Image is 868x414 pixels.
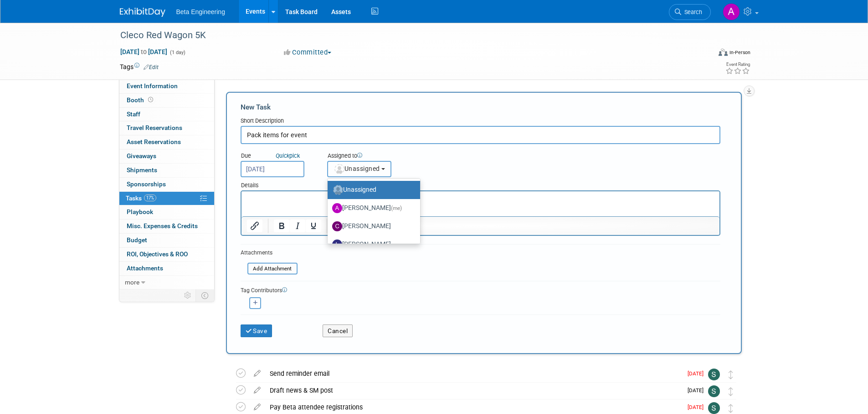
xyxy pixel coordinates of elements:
a: Shipments [119,164,214,177]
span: Tasks [126,195,156,202]
span: [DATE] [688,370,708,377]
div: Tag Contributors [241,285,720,294]
span: Misc. Expenses & Credits [127,222,198,229]
div: Event Format [657,47,751,61]
span: [DATE] [688,404,708,410]
img: Unassigned-User-Icon.png [333,185,343,195]
img: C.jpg [332,221,342,231]
span: Giveaways [127,152,156,160]
div: Due [241,152,313,161]
a: Misc. Expenses & Credits [119,219,214,233]
a: edit [249,386,265,394]
a: Sponsorships [119,178,214,191]
span: [DATE] [688,387,708,394]
span: [DATE] [DATE] [120,48,168,56]
img: Format-Inperson.png [719,49,728,56]
a: Edit [144,64,159,70]
span: Attachments [127,264,163,272]
span: ROI, Objectives & ROO [127,250,188,258]
a: Playbook [119,205,214,219]
span: Playbook [127,208,153,215]
span: Unassigned [334,165,380,172]
span: more [125,279,139,286]
div: Short Description [241,117,720,126]
a: Tasks17% [119,192,214,205]
span: Event Information [127,82,178,90]
a: Booth [119,94,214,107]
span: Booth [127,96,155,104]
img: Sara Dorsey [708,369,720,380]
label: [PERSON_NAME] [332,219,411,234]
button: Underline [306,219,321,232]
div: Details [241,177,720,190]
span: Staff [127,110,140,118]
span: (me) [391,205,402,211]
img: Sara Dorsey [708,385,720,397]
a: ROI, Objectives & ROO [119,248,214,261]
div: Event Rating [725,62,750,67]
button: Save [241,324,272,337]
button: Unassigned [327,161,392,177]
i: Move task [729,404,733,413]
button: Italic [290,219,305,232]
span: Sponsorships [127,180,166,188]
td: Tags [120,62,159,71]
div: Send reminder email [265,366,682,381]
span: Booth not reserved yet [146,96,155,103]
div: In-Person [729,49,750,56]
a: Budget [119,234,214,247]
div: Assigned to [327,152,437,161]
a: Staff [119,108,214,121]
button: Insert/edit link [247,219,262,232]
a: edit [249,369,265,378]
a: Attachments [119,262,214,275]
button: Bold [274,219,289,232]
i: Move task [729,370,733,379]
td: Toggle Event Tabs [195,289,214,301]
a: Quickpick [274,152,302,160]
span: (1 day) [169,50,185,55]
i: Move task [729,387,733,396]
a: more [119,276,214,289]
iframe: Rich Text Area [241,191,719,216]
div: Cleco Red Wagon 5K [117,27,697,44]
td: Personalize Event Tab Strip [180,289,196,301]
span: Asset Reservations [127,138,181,145]
input: Name of task or a short description [241,126,720,144]
div: Attachments [241,249,298,257]
img: ExhibitDay [120,8,165,17]
label: [PERSON_NAME] [332,237,411,252]
a: Search [669,4,711,20]
input: Due Date [241,161,304,177]
a: edit [249,403,265,411]
span: Search [681,9,702,15]
button: Committed [281,48,335,57]
span: Budget [127,236,147,244]
span: Beta Engineering [176,8,225,15]
label: Unassigned [332,183,411,197]
label: [PERSON_NAME] [332,201,411,215]
span: 17% [144,195,156,201]
img: A.jpg [332,203,342,213]
img: Sara Dorsey [708,402,720,414]
div: New Task [241,102,720,112]
img: L.jpg [332,239,342,249]
button: Cancel [323,324,353,337]
i: Quick [276,152,289,159]
span: to [139,48,148,55]
a: Giveaways [119,150,214,163]
div: Draft news & SM post [265,383,682,398]
a: Travel Reservations [119,121,214,135]
a: Event Information [119,80,214,93]
img: Anne Mertens [723,3,740,20]
a: Asset Reservations [119,135,214,149]
span: Travel Reservations [127,124,182,131]
span: Shipments [127,166,157,174]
